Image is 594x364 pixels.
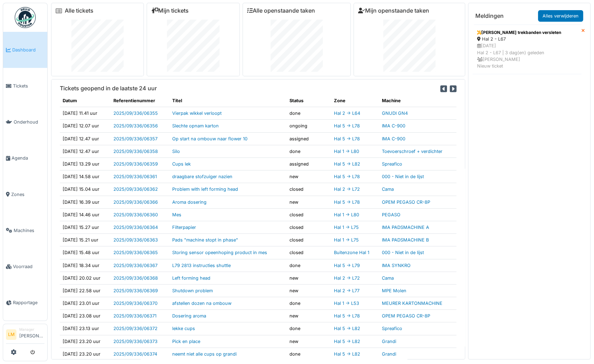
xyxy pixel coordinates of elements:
[169,94,287,107] th: Titel
[113,123,158,128] a: 2025/09/336/06356
[287,246,331,259] td: closed
[334,275,360,281] a: Hal 2 -> L72
[113,301,158,306] a: 2025/09/336/06370
[172,174,232,179] a: draagbare stofzuiger nazien
[287,348,331,360] td: done
[382,225,429,230] a: IMA PADSMACHINE A
[477,42,577,69] div: [DATE] Hal 2 - L67 | 3 dag(en) geleden [PERSON_NAME] Nieuw ticket
[12,47,44,53] span: Dashboard
[60,208,111,221] td: [DATE] 14.46 uur
[538,10,583,22] a: Alles verwijderen
[382,136,405,141] a: IMA C-900
[113,174,157,179] a: 2025/09/336/06361
[382,123,405,128] a: IMA C-900
[382,301,442,306] a: MEURER KARTONMACHINE
[382,326,402,331] a: Spreafico
[382,187,394,192] a: Cama
[113,111,158,116] a: 2025/09/336/06355
[172,212,181,217] a: Mes
[60,145,111,157] td: [DATE] 12.47 uur
[172,161,191,167] a: Cups lek
[3,68,47,104] a: Tickets
[113,288,158,293] a: 2025/09/336/06369
[334,161,360,167] a: Hal 5 -> L82
[113,161,158,167] a: 2025/09/336/06359
[113,351,157,357] a: 2025/09/336/06374
[113,313,156,318] a: 2025/09/336/06371
[60,297,111,310] td: [DATE] 23.01 uur
[287,107,331,120] td: done
[60,120,111,132] td: [DATE] 12.07 uur
[60,85,157,92] h6: Tickets geopend in de laatste 24 uur
[11,191,44,198] span: Zones
[334,237,359,243] a: Hal 1 -> L75
[3,104,47,140] a: Onderhoud
[382,149,442,154] a: Toevoerschroef + verdichter
[287,196,331,208] td: new
[13,83,44,89] span: Tickets
[172,225,196,230] a: Filterpapier
[13,299,44,306] span: Rapportage
[172,351,237,357] a: neemt niet alle cups op grandi
[334,212,359,217] a: Hal 1 -> L80
[477,29,577,36] div: [PERSON_NAME] trekbanden versleten
[60,94,111,107] th: Datum
[287,297,331,310] td: done
[334,136,360,141] a: Hal 5 -> L78
[334,288,359,293] a: Hal 2 -> L77
[331,94,379,107] th: Zone
[287,170,331,183] td: new
[113,149,158,154] a: 2025/09/336/06358
[358,7,429,14] a: Mijn openstaande taken
[113,199,158,205] a: 2025/09/336/06366
[287,310,331,322] td: new
[60,132,111,145] td: [DATE] 12.47 uur
[382,313,430,318] a: OPEM PEGASO CR-8P
[287,158,331,170] td: assigned
[334,187,360,192] a: Hal 2 -> L72
[65,7,93,14] a: Alle tickets
[172,187,238,192] a: Problem with left forming head
[334,174,360,179] a: Hal 5 -> L78
[382,339,396,344] a: Grandi
[172,123,219,128] a: Slechte opnam karton
[60,107,111,120] td: [DATE] 11.41 uur
[334,301,359,306] a: Hal 1 -> L53
[3,248,47,285] a: Voorraad
[151,7,189,14] a: Mijn tickets
[477,36,577,42] div: Hal 2 - L67
[113,187,158,192] a: 2025/09/336/06362
[287,335,331,348] td: new
[172,199,207,205] a: Aroma dosering
[60,246,111,259] td: [DATE] 15.48 uur
[113,237,158,243] a: 2025/09/336/06363
[113,326,158,331] a: 2025/09/336/06372
[172,111,222,116] a: Vierpak wikkel verloopt
[287,322,331,335] td: done
[172,275,210,281] a: Left forming head
[60,284,111,297] td: [DATE] 22.58 uur
[334,149,359,154] a: Hal 1 -> L80
[60,335,111,348] td: [DATE] 23.20 uur
[60,196,111,208] td: [DATE] 16.39 uur
[382,174,424,179] a: 000 - Niet in de lijst
[113,225,158,230] a: 2025/09/336/06364
[247,7,315,14] a: Alle openstaande taken
[19,327,44,332] div: Manager
[334,225,359,230] a: Hal 1 -> L75
[287,94,331,107] th: Status
[3,176,47,212] a: Zones
[287,145,331,157] td: done
[287,259,331,272] td: done
[111,94,169,107] th: Referentienummer
[334,326,360,331] a: Hal 5 -> L82
[15,7,36,28] img: Badge_color-CXgf-gQk.svg
[60,170,111,183] td: [DATE] 14.58 uur
[287,208,331,221] td: closed
[334,351,360,357] a: Hal 5 -> L82
[172,301,231,306] a: afstellen dozen na ombouw
[172,339,200,344] a: Pick en place
[382,111,408,116] a: GNUDI GN4
[382,288,406,293] a: MPE Molen
[172,250,267,255] a: Storing sensor opeenhoping product in mes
